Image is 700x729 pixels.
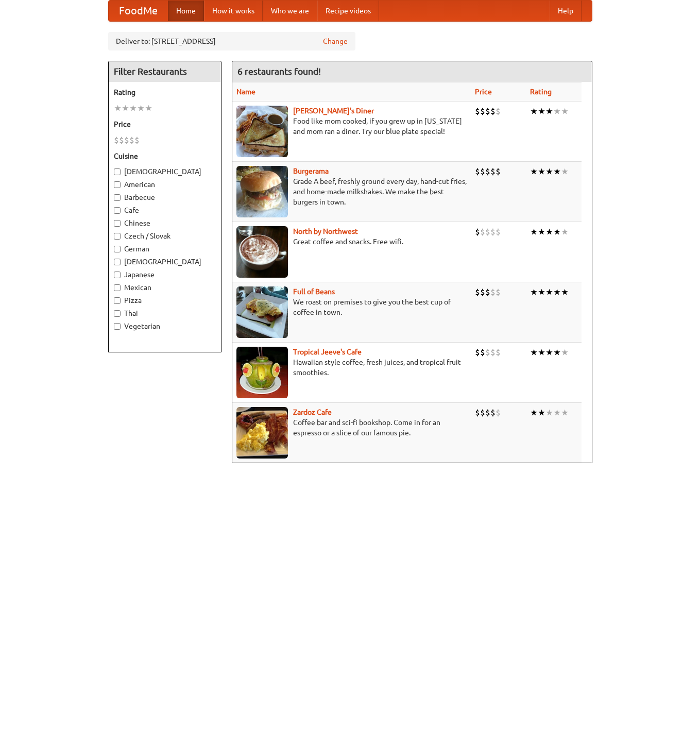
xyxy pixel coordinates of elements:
[561,226,569,238] li: ★
[114,257,216,267] label: [DEMOGRAPHIC_DATA]
[553,226,561,238] li: ★
[561,347,569,358] li: ★
[114,231,216,241] label: Czech / Slovak
[553,407,561,418] li: ★
[545,286,553,298] li: ★
[114,205,216,215] label: Cafe
[114,323,121,330] input: Vegetarian
[293,107,374,115] a: [PERSON_NAME]'s Diner
[561,106,569,117] li: ★
[145,103,152,114] li: ★
[485,347,490,358] li: $
[317,1,379,21] a: Recipe videos
[236,88,255,96] a: Name
[545,347,553,358] li: ★
[114,259,121,265] input: [DEMOGRAPHIC_DATA]
[114,194,121,201] input: Barbecue
[496,407,501,418] li: $
[561,407,569,418] li: ★
[108,32,355,50] div: Deliver to: [STREET_ADDRESS]
[490,166,496,177] li: $
[109,1,168,21] a: FoodMe
[480,407,485,418] li: $
[475,166,480,177] li: $
[293,408,332,416] a: Zardoz Cafe
[114,103,122,114] li: ★
[236,226,288,278] img: north.jpg
[538,106,545,117] li: ★
[480,226,485,238] li: $
[530,226,538,238] li: ★
[204,1,263,21] a: How it works
[475,347,480,358] li: $
[168,1,204,21] a: Home
[122,103,129,114] li: ★
[496,106,501,117] li: $
[114,272,121,278] input: Japanese
[485,226,490,238] li: $
[530,166,538,177] li: ★
[480,166,485,177] li: $
[293,227,358,235] a: North by Northwest
[293,348,362,356] a: Tropical Jeeve's Cafe
[323,36,348,46] a: Change
[129,103,137,114] li: ★
[236,116,467,137] p: Food like mom cooked, if you grew up in [US_STATE] and mom ran a diner. Try our blue plate special!
[109,61,221,82] h4: Filter Restaurants
[114,168,121,175] input: [DEMOGRAPHIC_DATA]
[114,295,216,306] label: Pizza
[530,407,538,418] li: ★
[236,236,467,247] p: Great coffee and snacks. Free wifi.
[114,192,216,202] label: Barbecue
[490,226,496,238] li: $
[496,226,501,238] li: $
[480,106,485,117] li: $
[114,308,216,318] label: Thai
[490,347,496,358] li: $
[114,87,216,97] h5: Rating
[114,297,121,304] input: Pizza
[236,407,288,459] img: zardoz.jpg
[530,347,538,358] li: ★
[545,166,553,177] li: ★
[480,347,485,358] li: $
[538,407,545,418] li: ★
[114,119,216,129] h5: Price
[114,179,216,190] label: American
[114,310,121,317] input: Thai
[236,166,288,217] img: burgerama.jpg
[114,134,119,146] li: $
[293,287,335,296] a: Full of Beans
[114,246,121,252] input: German
[485,407,490,418] li: $
[496,166,501,177] li: $
[496,286,501,298] li: $
[236,347,288,398] img: jeeves.jpg
[490,106,496,117] li: $
[236,106,288,157] img: sallys.jpg
[553,286,561,298] li: ★
[561,166,569,177] li: ★
[530,106,538,117] li: ★
[114,220,121,227] input: Chinese
[236,357,467,378] p: Hawaiian style coffee, fresh juices, and tropical fruit smoothies.
[485,286,490,298] li: $
[480,286,485,298] li: $
[114,233,121,240] input: Czech / Slovak
[475,407,480,418] li: $
[114,181,121,188] input: American
[119,134,124,146] li: $
[114,269,216,280] label: Japanese
[237,66,321,76] ng-pluralize: 6 restaurants found!
[485,106,490,117] li: $
[114,282,216,293] label: Mexican
[236,417,467,438] p: Coffee bar and sci-fi bookshop. Come in for an espresso or a slice of our famous pie.
[236,286,288,338] img: beans.jpg
[129,134,134,146] li: $
[293,167,329,175] a: Burgerama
